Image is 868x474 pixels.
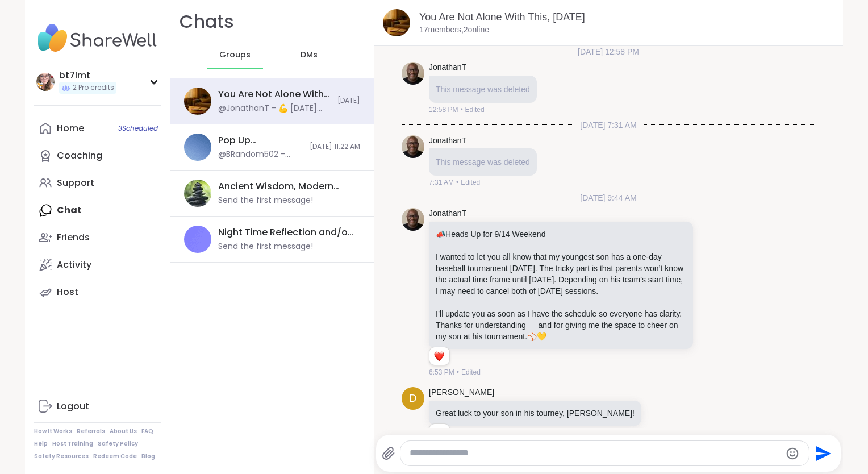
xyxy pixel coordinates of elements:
a: Coaching [34,142,161,169]
span: This message was deleted [436,157,530,167]
p: Great luck to your son in his tourney, [PERSON_NAME]! [436,408,635,419]
img: Night Time Reflection and/or Body Doubling, Sep 12 [184,226,211,253]
span: • [460,105,462,115]
a: How It Works [34,427,72,435]
a: JonathanT [429,62,466,73]
span: ⚾ [527,332,537,341]
div: Home [57,122,84,135]
a: Logout [34,393,161,420]
span: Edited [465,105,485,115]
button: Reactions: love [433,352,445,361]
div: Activity [57,259,91,271]
span: [DATE] 9:44 AM [573,192,643,203]
span: Edited [461,367,481,377]
a: About Us [110,427,137,435]
span: 7:31 AM [429,177,454,188]
a: Host [34,278,161,306]
a: FAQ [141,427,153,435]
p: I wanted to let you all know that my youngest son has a one-day baseball tournament [DATE]. The t... [436,251,686,297]
div: Night Time Reflection and/or Body Doubling, [DATE] [218,226,353,239]
span: This message was deleted [436,85,530,94]
div: Send the first message! [218,241,313,252]
span: [DATE] 12:58 PM [571,46,646,57]
a: [PERSON_NAME] [429,387,494,398]
div: Send the first message! [218,195,313,206]
span: • [457,367,459,377]
a: Host Training [52,440,93,448]
img: You Are Not Alone With This, Sep 12 [184,88,211,115]
a: You Are Not Alone With This, [DATE] [419,11,585,23]
div: @JonathanT - 💪 [DATE] Topic 💪 When did you realize you were stronger than you thought? Life often... [218,103,331,114]
a: Activity [34,251,161,278]
h1: Chats [180,9,234,35]
span: D [410,391,417,406]
a: Safety Policy [98,440,138,448]
img: https://sharewell-space-live.sfo3.digitaloceanspaces.com/user-generated/0e2c5150-e31e-4b6a-957d-4... [402,135,424,158]
div: Pop Up BRandomness Open Forum, [DATE] [218,134,303,147]
a: Help [34,440,48,448]
span: [DATE] 7:31 AM [573,119,643,131]
span: 6:53 PM [429,367,454,377]
a: Support [34,169,161,197]
img: You Are Not Alone With This, Sep 12 [383,9,410,36]
a: Redeem Code [93,452,137,460]
span: Edited [461,177,480,188]
div: Reaction list [429,347,449,365]
button: Emoji picker [786,447,799,460]
a: JonathanT [429,208,466,219]
img: bt7lmt [36,73,55,91]
div: Logout [57,400,89,413]
span: 💛 [537,332,546,341]
p: Heads Up for 9/14 Weekend [436,228,686,240]
a: Friends [34,224,161,251]
textarea: Type your message [410,447,781,459]
p: I’ll update you as soon as I have the schedule so everyone has clarity. Thanks for understanding ... [436,308,686,342]
div: Support [57,177,94,189]
div: Coaching [57,149,102,162]
span: [DATE] 11:22 AM [310,142,360,152]
a: Safety Resources [34,452,89,460]
span: • [456,177,458,188]
div: Friends [57,231,90,244]
span: DMs [301,49,318,61]
div: You Are Not Alone With This, [DATE] [218,88,331,101]
div: Ancient Wisdom, Modern Strength, [DATE] [218,180,353,193]
img: Ancient Wisdom, Modern Strength, Sep 13 [184,180,211,207]
a: Referrals [77,427,105,435]
p: 17 members, 2 online [419,24,489,36]
button: Send [809,440,835,466]
span: 3 Scheduled [118,124,158,133]
img: ShareWell Nav Logo [34,18,161,58]
img: https://sharewell-space-live.sfo3.digitaloceanspaces.com/user-generated/0e2c5150-e31e-4b6a-957d-4... [402,208,424,231]
img: Pop Up BRandomness Open Forum, Sep 09 [184,134,211,161]
a: JonathanT [429,135,466,147]
div: Host [57,286,78,298]
a: Blog [141,452,155,460]
a: Home3Scheduled [34,115,161,142]
span: 12:58 PM [429,105,458,115]
span: Groups [219,49,251,61]
div: @BRandom502 - [URL][DOMAIN_NAME] [218,149,303,160]
span: [DATE] [337,96,360,106]
img: https://sharewell-space-live.sfo3.digitaloceanspaces.com/user-generated/0e2c5150-e31e-4b6a-957d-4... [402,62,424,85]
div: Reaction list [429,424,449,442]
span: 📣 [436,230,445,239]
span: 2 Pro credits [73,83,114,93]
div: bt7lmt [59,69,116,82]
